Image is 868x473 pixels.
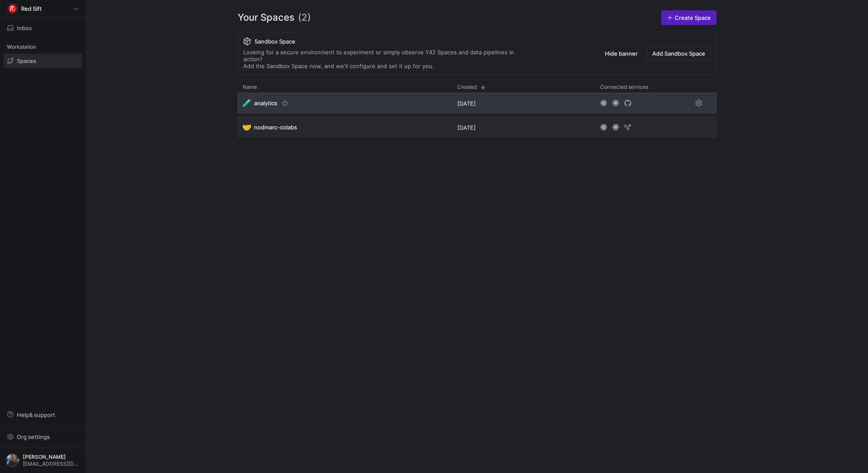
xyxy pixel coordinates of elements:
span: Add Sandbox Space [652,50,705,57]
span: Red Sift [21,5,42,12]
span: Created [457,84,477,90]
span: [EMAIL_ADDRESS][DOMAIN_NAME] [23,461,80,467]
div: Press SPACE to select this row. [238,117,716,141]
div: Workstation [3,41,82,53]
div: Press SPACE to select this row. [238,93,716,117]
span: Your Spaces [238,10,294,25]
a: Org settings [3,434,82,441]
button: Org settings [3,429,82,444]
span: Hide banner [605,50,638,57]
span: Inbox [17,25,32,31]
span: Org settings [17,433,50,440]
img: https://storage.googleapis.com/y42-prod-data-exchange/images/6IdsliWYEjCj6ExZYNtk9pMT8U8l8YHLguyz... [6,454,19,467]
button: Hide banner [599,46,643,61]
span: [DATE] [457,124,476,131]
button: https://storage.googleapis.com/y42-prod-data-exchange/images/6IdsliWYEjCj6ExZYNtk9pMT8U8l8YHLguyz... [3,451,82,470]
span: Connected services [600,84,648,90]
a: Spaces [3,53,82,68]
span: nodmarc-colabs [254,124,297,131]
span: [DATE] [457,100,476,107]
span: Spaces [17,57,36,64]
div: Looking for a secure environment to experiment or simply observe Y42 Spaces and data pipelines in... [243,49,532,69]
span: analytics [254,100,277,107]
span: Help & support [17,411,55,418]
a: Create Space [661,10,716,25]
span: Sandbox Space [254,38,295,45]
span: 🤝 [243,123,251,131]
button: Help& support [3,407,82,422]
button: Add Sandbox Space [647,46,711,61]
span: Create Space [675,14,711,21]
span: [PERSON_NAME] [23,454,80,460]
button: Inbox [3,21,82,35]
span: Name [243,84,257,90]
span: 🧪 [243,99,251,107]
span: (2) [298,10,311,25]
img: https://storage.googleapis.com/y42-prod-data-exchange/images/C0c2ZRu8XU2mQEXUlKrTCN4i0dD3czfOt8UZ... [8,4,17,13]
